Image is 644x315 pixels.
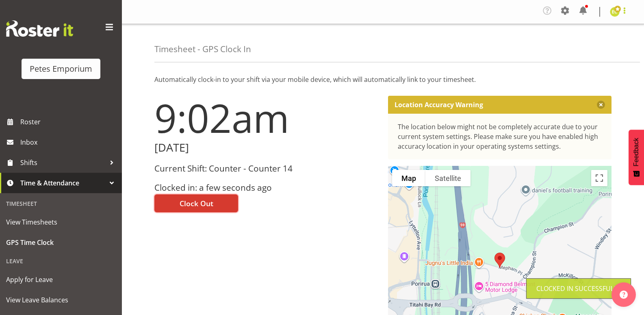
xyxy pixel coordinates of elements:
h3: Current Shift: Counter - Counter 14 [154,164,378,173]
h3: Clocked in: a few seconds ago [154,183,378,192]
a: View Timesheets [2,212,120,232]
div: Timesheet [2,195,120,212]
a: GPS Time Clock [2,232,120,253]
div: Leave [2,253,120,269]
p: Automatically clock-in to your shift via your mobile device, which will automatically link to you... [154,75,611,84]
span: Shifts [20,156,106,169]
span: Clock Out [180,198,213,209]
span: GPS Time Clock [6,236,116,249]
button: Feedback - Show survey [629,130,644,185]
h4: Timesheet - GPS Clock In [154,44,251,54]
button: Show satellite imagery [425,170,471,186]
button: Toggle fullscreen view [591,170,607,186]
div: Clocked in Successfully [536,284,621,293]
div: The location below might not be completely accurate due to your current system settings. Please m... [398,122,602,151]
span: Roster [20,116,118,128]
span: View Timesheets [6,216,116,228]
h1: 9:02am [154,96,378,140]
img: Rosterit website logo [6,20,73,37]
a: Apply for Leave [2,269,120,290]
img: emma-croft7499.jpg [610,7,620,17]
p: Location Accuracy Warning [395,101,483,109]
span: Time & Attendance [20,177,106,189]
span: Feedback [633,138,640,166]
span: Apply for Leave [6,273,116,286]
button: Clock Out [154,194,238,212]
button: Show street map [392,170,425,186]
div: Petes Emporium [30,63,92,75]
span: Inbox [20,136,118,148]
span: View Leave Balances [6,294,116,306]
button: Close message [597,101,605,109]
img: help-xxl-2.png [620,291,628,299]
a: View Leave Balances [2,290,120,310]
h2: [DATE] [154,141,378,154]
